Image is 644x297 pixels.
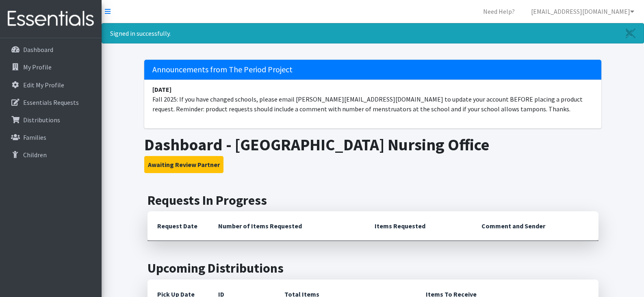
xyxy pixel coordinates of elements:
[525,3,641,20] a: [EMAIL_ADDRESS][DOMAIN_NAME]
[477,3,521,20] a: Need Help?
[23,46,53,54] p: Dashboard
[23,133,46,141] p: Families
[3,129,98,145] a: Families
[3,5,98,33] img: HumanEssentials
[3,77,98,93] a: Edit My Profile
[3,147,98,163] a: Children
[144,80,601,119] li: Fall 2025: If you have changed schools, please email [PERSON_NAME][EMAIL_ADDRESS][DOMAIN_NAME] to...
[3,41,98,58] a: Dashboard
[23,116,60,124] p: Distributions
[152,85,171,93] strong: [DATE]
[144,135,601,154] h1: Dashboard - [GEOGRAPHIC_DATA] Nursing Office
[147,211,208,241] th: Request Date
[144,156,223,173] button: Awaiting Review Partner
[23,81,64,89] p: Edit My Profile
[147,193,598,208] h2: Requests In Progress
[23,98,79,106] p: Essentials Requests
[472,211,598,241] th: Comment and Sender
[102,23,644,43] div: Signed in successfully.
[144,60,601,80] h5: Announcements from The Period Project
[3,94,98,111] a: Essentials Requests
[3,112,98,128] a: Distributions
[147,260,598,276] h2: Upcoming Distributions
[3,59,98,75] a: My Profile
[208,211,365,241] th: Number of Items Requested
[365,211,472,241] th: Items Requested
[23,151,47,159] p: Children
[618,24,644,43] a: Close
[23,63,52,71] p: My Profile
